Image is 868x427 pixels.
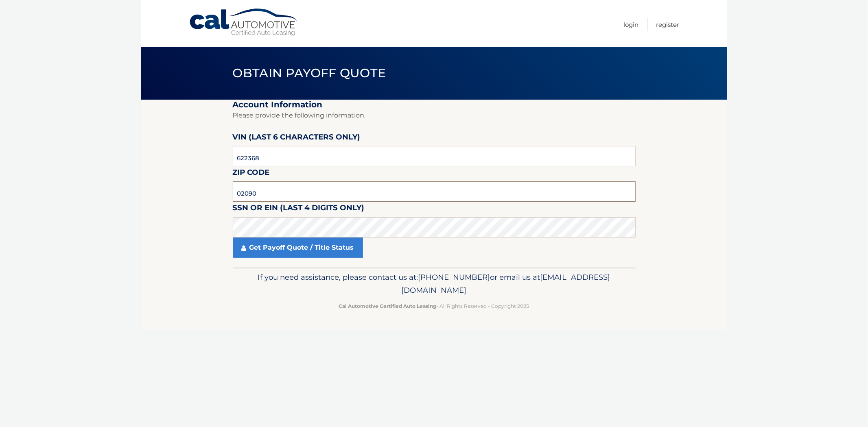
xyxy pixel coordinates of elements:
[233,110,636,121] p: Please provide the following information.
[233,100,636,110] h2: Account Information
[233,166,270,181] label: Zip Code
[238,302,630,310] p: - All Rights Reserved - Copyright 2025
[189,8,299,37] a: Cal Automotive
[339,303,437,309] strong: Cal Automotive Certified Auto Leasing
[233,65,386,81] span: Obtain Payoff Quote
[233,202,365,217] label: SSN or EIN (last 4 digits only)
[418,272,490,282] span: [PHONE_NUMBER]
[233,237,363,258] a: Get Payoff Quote / Title Status
[624,18,639,31] a: Login
[656,18,680,31] a: Register
[238,271,630,297] p: If you need assistance, please contact us at: or email us at
[233,131,361,146] label: VIN (last 6 characters only)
